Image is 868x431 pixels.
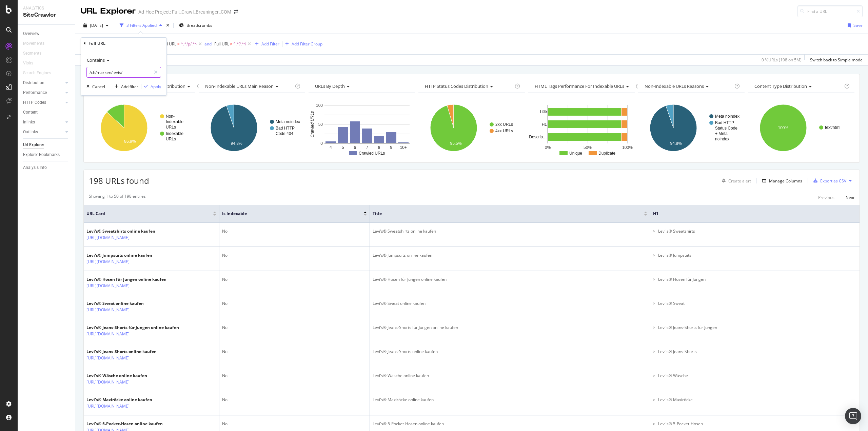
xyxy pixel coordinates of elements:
[818,195,834,200] div: Previous
[165,22,171,29] div: times
[545,145,551,150] text: 0%
[112,83,138,90] button: Add filter
[533,81,634,92] h4: HTML Tags Performance for Indexable URLs
[222,325,367,331] div: No
[450,141,462,146] text: 95.5%
[535,83,624,89] span: HTML Tags Performance for Indexable URLs
[222,211,353,217] span: Is Indexable
[92,84,105,90] div: Cancel
[658,421,857,427] li: Levi's® 5-Pocket-Hosen
[23,89,47,96] div: Performance
[715,114,739,119] text: Meta noindex
[373,397,647,403] div: Levi's® Maxiröcke online kaufen
[23,79,63,86] a: Distribution
[222,228,367,234] div: No
[214,41,229,47] span: Full URL
[762,57,802,63] div: 0 % URLs ( 198 on 5M )
[23,109,70,116] a: Content
[23,119,35,126] div: Inlinks
[378,145,380,150] text: 8
[89,98,195,157] svg: A chart.
[204,41,212,47] div: and
[234,9,238,14] div: arrow-right-arrow-left
[645,83,704,89] span: Non-Indexable URLs Reasons
[314,81,409,92] h4: URLs by Depth
[569,151,582,156] text: Unique
[186,22,212,28] span: Breadcrumbs
[23,141,70,149] a: Url Explorer
[373,252,647,258] div: Levi's® Jumpsuits online kaufen
[658,228,857,234] li: Levi's® Sweatshirts
[658,252,857,258] li: Levi's® Jumpsuits
[373,325,647,331] div: Levi's® Jeans-Shorts für Jungen online kaufen
[658,300,857,307] li: Levi's® Sweat
[719,175,751,186] button: Create alert
[418,98,525,157] svg: A chart.
[23,109,38,116] div: Content
[204,81,294,92] h4: Non-Indexable URLs Main Reason
[23,119,63,126] a: Inlinks
[23,129,38,136] div: Outlinks
[366,145,368,150] text: 7
[86,325,179,331] div: Levi's® Jeans-Shorts für Jungen online kaufen
[728,178,751,184] div: Create alert
[23,99,46,106] div: HTTP Codes
[138,8,231,15] div: Ad-Hoc Project: Full_Crawl_Breuninger_COM
[622,145,633,150] text: 100%
[204,41,212,47] button: and
[222,397,367,403] div: No
[86,258,130,265] a: [URL][DOMAIN_NAME]
[86,373,147,379] div: Levi's® Wäsche online kaufen
[86,379,130,386] a: [URL][DOMAIN_NAME]
[151,84,161,90] div: Apply
[715,131,728,136] text: + Meta
[310,111,315,137] text: Crawled URLs
[86,211,211,217] span: URL Card
[542,122,547,127] text: H1
[23,164,47,171] div: Analysis Info
[807,55,863,65] button: Switch back to Simple mode
[342,145,344,150] text: 5
[653,211,847,217] span: H1
[309,98,415,157] svg: A chart.
[373,421,647,427] div: Levi's® 5-Pocket-Hosen online kaufen
[90,22,103,28] span: 2025 Aug. 27th
[177,41,180,47] span: ≠
[81,20,111,31] button: [DATE]
[23,40,51,47] a: Movements
[222,252,367,258] div: No
[638,98,745,157] div: A chart.
[292,41,322,47] div: Add Filter Group
[778,125,788,130] text: 100%
[670,141,682,146] text: 94.8%
[87,57,105,63] span: Contains
[539,109,547,114] text: Title
[23,30,39,37] div: Overview
[810,57,863,63] div: Switch back to Simple mode
[423,81,513,92] h4: HTTP Status Codes Distribution
[261,41,279,47] div: Add Filter
[166,137,176,141] text: URLs
[86,421,163,427] div: Levi's® 5-Pocket-Hosen online kaufen
[23,40,44,47] div: Movements
[373,228,647,234] div: Levi's® Sweatshirts online kaufen
[529,135,547,139] text: Descrip…
[23,70,51,77] div: Search Engines
[86,331,130,337] a: [URL][DOMAIN_NAME]
[23,70,58,77] a: Search Engines
[282,40,322,48] button: Add Filter Group
[23,99,63,106] a: HTTP Codes
[818,193,834,201] button: Previous
[528,98,635,157] svg: A chart.
[124,139,136,144] text: 86.9%
[23,50,41,57] div: Segments
[166,119,183,124] text: Indexable
[276,131,293,136] text: Code 404
[400,145,407,150] text: 10+
[86,282,130,289] a: [URL][DOMAIN_NAME]
[166,131,183,136] text: Indexable
[715,126,737,131] text: Status Code
[495,129,513,133] text: 4xx URLs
